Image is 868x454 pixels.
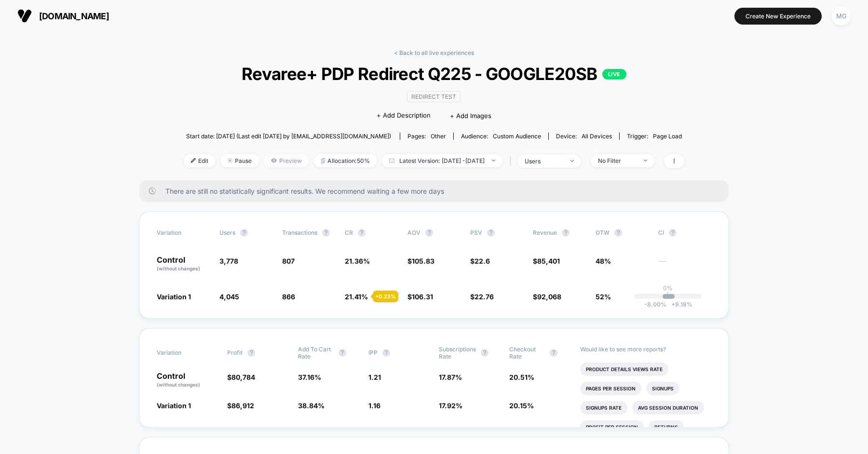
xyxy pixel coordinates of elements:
span: 20.51 % [509,373,534,381]
span: $ [407,293,433,301]
img: rebalance [321,158,325,163]
span: Redirect Test [407,91,461,102]
span: 85,401 [537,257,560,265]
span: 17.92 % [439,401,462,410]
span: $ [533,257,560,265]
span: Variation [157,229,210,237]
span: 105.83 [412,257,434,265]
span: Revaree+ PDP Redirect Q225 - GOOGLE20SB [209,64,659,84]
button: ? [240,229,248,237]
span: Variation 1 [157,293,191,301]
button: ? [425,229,433,237]
span: $ [227,401,254,410]
span: Transactions [282,229,317,236]
a: < Back to all live experiences [394,49,474,56]
span: 9.18 % [666,301,692,308]
span: 1.21 [368,373,381,381]
span: 4,045 [219,293,239,301]
span: $ [470,293,494,301]
span: other [431,133,446,140]
span: 21.41 % [345,293,368,301]
span: + [671,301,675,308]
span: Start date: [DATE] (Last edit [DATE] by [EMAIL_ADDRESS][DOMAIN_NAME]) [186,133,391,140]
img: calendar [389,158,394,163]
span: 1.16 [368,401,380,410]
span: AOV [407,229,420,236]
span: $ [407,257,434,265]
span: (without changes) [157,382,200,387]
div: Pages: [407,133,446,140]
img: Visually logo [17,9,32,23]
span: (without changes) [157,266,200,271]
p: Would like to see more reports? [580,346,712,353]
li: Returns [649,420,684,434]
span: Edit [184,154,216,167]
span: all devices [582,133,612,140]
span: 22.76 [475,293,494,301]
button: ? [669,229,677,237]
span: Revenue [533,229,557,236]
span: + Add Images [450,112,491,120]
li: Profit Per Session [580,420,644,434]
span: $ [470,257,490,265]
span: CI [658,229,711,237]
button: ? [247,349,255,357]
p: 0% [663,284,673,292]
li: Signups Rate [580,401,627,414]
span: 38.84 % [298,401,325,410]
span: 92,068 [537,293,561,301]
span: --- [658,258,711,272]
img: end [228,158,232,163]
span: There are still no statistically significant results. We recommend waiting a few more days [165,187,709,195]
span: Profit [227,349,243,356]
li: Product Details Views Rate [580,362,668,376]
button: MG [829,6,854,26]
div: MG [832,7,851,26]
div: + 0.23 % [373,291,398,302]
span: 22.6 [475,257,490,265]
p: Control [157,372,217,388]
button: ? [382,349,390,357]
p: Control [157,256,210,272]
button: ? [550,349,557,357]
button: ? [481,349,488,357]
img: edit [191,158,196,163]
span: 86,912 [231,401,254,410]
span: 52% [596,293,611,301]
button: ? [487,229,495,237]
div: users [525,158,563,165]
span: [DOMAIN_NAME] [39,11,109,21]
div: Trigger: [627,133,682,140]
span: IPP [368,349,378,356]
span: Subscriptions Rate [439,346,476,360]
span: $ [533,293,561,301]
span: 807 [282,257,295,265]
button: Create New Experience [734,8,822,25]
button: ? [358,229,366,237]
span: 17.87 % [439,373,462,381]
span: Device: [548,133,619,140]
span: 21.36 % [345,257,370,265]
span: | [507,154,517,168]
li: Pages Per Session [580,382,641,395]
div: No Filter [598,157,637,164]
span: Latest Version: [DATE] - [DATE] [382,154,502,167]
span: Variation 1 [157,401,191,410]
span: 866 [282,293,295,301]
span: 106.31 [412,293,433,301]
button: ? [322,229,330,237]
span: users [219,229,235,236]
span: + Add Description [377,111,431,120]
span: Add To Cart Rate [298,346,334,360]
span: Variation [157,346,210,360]
p: LIVE [602,69,626,80]
span: 3,778 [219,257,238,265]
span: Page Load [653,133,682,140]
button: ? [562,229,570,237]
img: end [570,160,574,162]
span: OTW [596,229,649,237]
span: $ [227,373,255,381]
img: end [644,160,647,161]
span: Custom Audience [493,133,541,140]
button: ? [614,229,622,237]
